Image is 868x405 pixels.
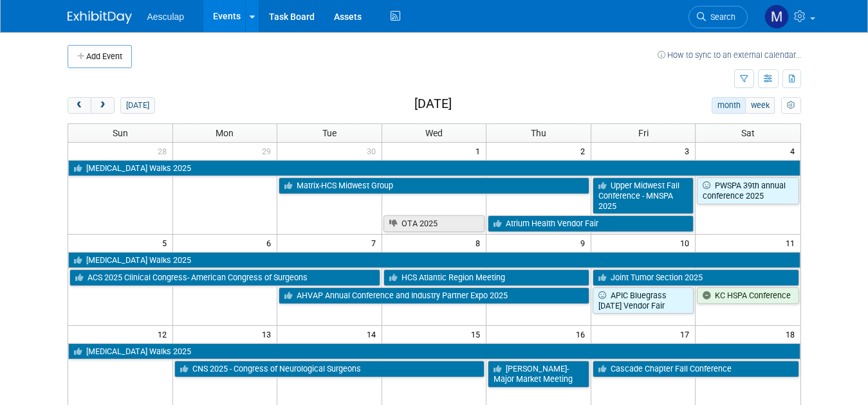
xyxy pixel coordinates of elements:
span: 14 [365,326,382,342]
span: 5 [161,235,172,251]
a: Matrix-HCS Midwest Group [279,177,589,194]
span: Fri [638,128,649,138]
span: 17 [679,326,695,342]
a: AHVAP Annual Conference and Industry Partner Expo 2025 [279,287,589,304]
a: Atrium Health Vendor Fair [488,215,694,232]
button: month [712,97,746,114]
img: Maggie Jenkins [764,4,789,29]
a: How to sync to an external calendar... [658,50,801,60]
span: 11 [784,235,800,251]
a: Search [688,6,748,28]
a: PWSPA 39th annual conference 2025 [697,177,799,204]
button: prev [68,97,91,114]
span: Search [706,12,735,22]
a: Joint Tumor Section 2025 [593,269,799,286]
span: 30 [365,143,382,159]
span: 4 [789,143,800,159]
button: next [91,97,115,114]
span: 16 [575,326,591,342]
span: 18 [784,326,800,342]
span: Tue [322,128,337,138]
span: 15 [470,326,486,342]
span: Wed [425,128,443,138]
span: 3 [683,143,695,159]
h2: [DATE] [414,97,452,111]
i: Personalize Calendar [787,102,795,110]
span: 10 [679,235,695,251]
a: [MEDICAL_DATA] Walks 2025 [68,160,800,177]
button: Add Event [68,45,132,68]
a: [MEDICAL_DATA] Walks 2025 [68,343,800,360]
span: 2 [579,143,591,159]
span: 13 [261,326,277,342]
a: CNS 2025 - Congress of Neurological Surgeons [174,361,485,377]
a: [PERSON_NAME]-Major Market Meeting [488,361,589,387]
span: Sun [113,128,128,138]
span: Mon [216,128,234,138]
button: myCustomButton [781,97,800,114]
img: ExhibitDay [68,11,132,24]
button: week [745,97,775,114]
span: 12 [156,326,172,342]
a: KC HSPA Conference [697,287,799,304]
a: Cascade Chapter Fall Conference [593,361,799,377]
span: Sat [741,128,755,138]
span: 1 [474,143,486,159]
a: ACS 2025 Clinical Congress- American Congress of Surgeons [69,269,380,286]
a: HCS Atlantic Region Meeting [383,269,589,286]
span: Thu [531,128,546,138]
span: 28 [156,143,172,159]
span: 6 [265,235,277,251]
span: 29 [261,143,277,159]
a: APIC Bluegrass [DATE] Vendor Fair [593,287,694,314]
a: [MEDICAL_DATA] Walks 2025 [68,252,800,269]
a: Upper Midwest Fall Conference - MNSPA 2025 [593,177,694,214]
button: [DATE] [120,97,154,114]
span: 9 [579,235,591,251]
span: Aesculap [147,12,185,22]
